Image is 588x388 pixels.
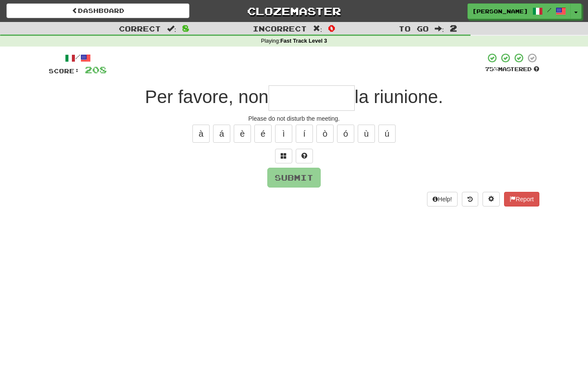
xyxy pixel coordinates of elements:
[192,125,210,143] button: à
[467,3,571,19] a: [PERSON_NAME] /
[435,25,444,32] span: :
[378,125,396,143] button: ú
[328,23,335,33] span: 0
[213,125,230,143] button: á
[145,87,269,107] span: Per favore, non
[399,24,429,33] span: To go
[313,25,322,32] span: :
[182,23,189,33] span: 8
[49,53,107,63] div: /
[504,192,539,207] button: Report
[355,87,443,107] span: la riunione.
[275,149,292,163] button: Switch sentence to multiple choice alt+p
[358,125,375,143] button: ù
[49,114,539,123] div: Please do not disturb the meeting.
[485,66,498,72] span: 75 %
[485,66,539,73] div: Mastered
[6,3,189,18] a: Dashboard
[547,7,551,13] span: /
[234,125,251,143] button: è
[253,24,307,33] span: Incorrect
[254,125,272,143] button: é
[167,25,176,32] span: :
[337,125,354,143] button: ó
[316,125,334,143] button: ò
[472,7,528,15] span: [PERSON_NAME]
[427,192,458,207] button: Help!
[267,168,321,188] button: Submit
[462,192,478,207] button: Round history (alt+y)
[85,64,107,75] span: 208
[296,149,313,163] button: Single letter hint - you only get 1 per sentence and score half the points! alt+h
[275,125,292,143] button: ì
[450,23,457,33] span: 2
[119,24,161,33] span: Correct
[49,67,80,75] span: Score:
[280,38,327,44] strong: Fast Track Level 3
[202,3,385,19] a: Clozemaster
[296,125,313,143] button: í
